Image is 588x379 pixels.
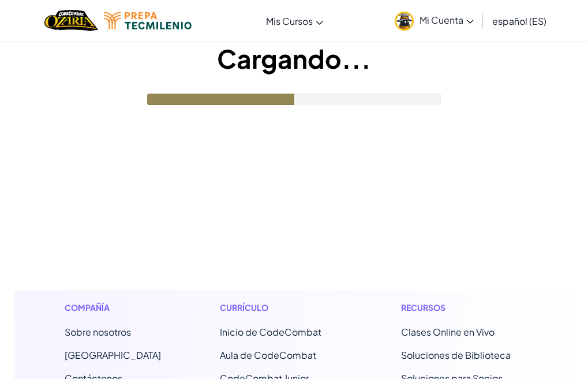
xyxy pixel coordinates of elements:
img: Home [44,9,98,32]
a: Ozaria by CodeCombat logo [44,9,98,32]
span: Inicio de CodeCombat [220,326,321,338]
a: Soluciones de Biblioteca [401,349,511,361]
a: Mis Cursos [260,5,329,36]
h1: Currículo [220,302,343,314]
span: Mis Cursos [266,15,313,27]
a: español (ES) [486,5,552,36]
a: Mi Cuenta [389,2,480,39]
span: Mi Cuenta [420,14,474,26]
span: español (ES) [492,15,546,27]
a: Clases Online en Vivo [401,326,495,338]
h1: Compañía [65,302,161,314]
img: Tecmilenio logo [104,12,192,29]
img: avatar [395,12,414,31]
a: Sobre nosotros [65,326,131,338]
h1: Recursos [401,302,524,314]
a: Aula de CodeCombat [220,349,316,361]
a: [GEOGRAPHIC_DATA] [65,349,161,361]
